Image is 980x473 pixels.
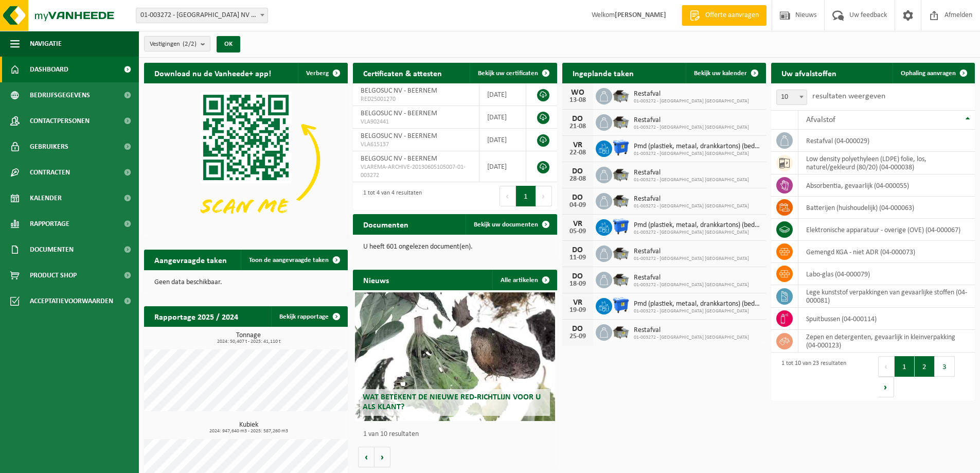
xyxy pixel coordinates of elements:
[567,202,588,209] div: 04-09
[358,447,375,467] button: Vorige
[30,82,90,108] span: Bedrijfsgegevens
[634,256,749,262] span: 01-003272 - [GEOGRAPHIC_DATA] [GEOGRAPHIC_DATA]
[144,36,210,51] button: Vestigingen(2/2)
[479,83,526,106] td: [DATE]
[612,270,630,288] img: WB-5000-GAL-GY-01
[353,63,452,83] h2: Certificaten & attesten
[249,257,329,264] span: Toon de aangevraagde taken
[567,272,588,281] div: DO
[306,70,329,77] span: Verberg
[634,169,749,177] span: Restafval
[634,282,749,288] span: 01-003272 - [GEOGRAPHIC_DATA] [GEOGRAPHIC_DATA]
[361,163,471,180] span: VLAREMA-ARCHIVE-20130605105007-01-003272
[30,262,77,288] span: Product Shop
[567,115,588,123] div: DO
[500,186,516,206] button: Previous
[30,31,62,57] span: Navigatie
[136,8,268,23] span: 01-003272 - BELGOSUC NV - BEERNEM
[634,308,761,314] span: 01-003272 - [GEOGRAPHIC_DATA] [GEOGRAPHIC_DATA]
[798,174,975,197] td: absorbentia, gevaarlijk (04-000055)
[217,36,240,52] button: OK
[358,185,422,207] div: 1 tot 4 van 4 resultaten
[136,8,268,23] span: 01-003272 - BELGOSUC NV - BEERNEM
[144,250,237,270] h2: Aangevraagde taken
[935,356,955,377] button: 3
[363,393,541,411] span: Wat betekent de nieuwe RED-richtlijn voor u als klant?
[567,220,588,228] div: VR
[562,63,644,83] h2: Ingeplande taken
[144,63,281,83] h2: Download nu de Vanheede+ app!
[149,429,348,434] span: 2024: 947,640 m3 - 2025: 587,260 m3
[30,288,113,314] span: Acceptatievoorwaarden
[771,63,847,83] h2: Uw afvalstoffen
[634,151,761,157] span: 01-003272 - [GEOGRAPHIC_DATA] [GEOGRAPHIC_DATA]
[466,214,556,235] a: Bekijk uw documenten
[634,230,761,236] span: 01-003272 - [GEOGRAPHIC_DATA] [GEOGRAPHIC_DATA]
[361,141,471,149] span: VLA615137
[567,281,588,288] div: 18-09
[479,106,526,129] td: [DATE]
[634,116,749,125] span: Restafval
[355,292,555,421] a: Wat betekent de nieuwe RED-richtlijn voor u als klant?
[149,422,348,434] h3: Kubiek
[878,377,894,397] button: Next
[878,356,895,377] button: Previous
[567,149,588,156] div: 22-08
[567,254,588,261] div: 11-09
[30,134,68,160] span: Gebruikers
[474,221,538,228] span: Bekijk uw documenten
[375,447,390,467] button: Volgende
[149,332,348,344] h3: Tonnage
[150,37,197,52] span: Vestigingen
[798,130,975,152] td: restafval (04-000029)
[567,176,588,183] div: 28-08
[777,90,807,104] span: 10
[612,244,630,261] img: WB-5000-GAL-GY-01
[144,83,348,236] img: Download de VHEPlus App
[536,186,552,206] button: Next
[615,11,666,19] strong: [PERSON_NAME]
[634,300,761,308] span: Pmd (plastiek, metaal, drankkartons) (bedrijven)
[567,97,588,104] div: 13-08
[567,228,588,235] div: 05-09
[798,152,975,174] td: low density polyethyleen (LDPE) folie, los, naturel/gekleurd (80/20) (04-000038)
[361,95,471,103] span: RED25001270
[479,129,526,151] td: [DATE]
[612,218,630,235] img: WB-1100-HPE-BE-01
[612,165,630,183] img: WB-5000-GAL-GY-01
[361,87,437,95] span: BELGOSUC NV - BEERNEM
[612,191,630,209] img: WB-5000-GAL-GY-01
[363,243,546,251] p: U heeft 601 ongelezen document(en).
[30,108,90,134] span: Contactpersonen
[479,151,526,182] td: [DATE]
[634,274,749,282] span: Restafval
[612,139,630,156] img: WB-1100-HPE-BE-01
[149,339,348,344] span: 2024: 50,407 t - 2025: 41,110 t
[567,307,588,314] div: 19-09
[798,308,975,330] td: spuitbussen (04-000114)
[612,86,630,104] img: WB-5000-GAL-GY-01
[798,263,975,285] td: labo-glas (04-000079)
[361,132,437,140] span: BELGOSUC NV - BEERNEM
[694,70,747,77] span: Bekijk uw kalender
[567,167,588,176] div: DO
[567,89,588,97] div: WO
[798,241,975,263] td: gemengd KGA - niet ADR (04-000073)
[144,306,248,326] h2: Rapportage 2025 / 2024
[470,63,556,83] a: Bekijk uw certificaten
[30,57,68,82] span: Dashboard
[634,326,749,335] span: Restafval
[634,98,749,104] span: 01-003272 - [GEOGRAPHIC_DATA] [GEOGRAPHIC_DATA]
[492,270,556,290] a: Alle artikelen
[30,211,69,237] span: Rapportage
[798,219,975,241] td: elektronische apparatuur - overige (OVE) (04-000067)
[798,285,975,308] td: lege kunststof verpakkingen van gevaarlijke stoffen (04-000081)
[612,296,630,314] img: WB-1100-HPE-BE-01
[612,323,630,340] img: WB-5000-GAL-GY-01
[686,63,765,83] a: Bekijk uw kalender
[30,237,74,262] span: Documenten
[634,177,749,183] span: 01-003272 - [GEOGRAPHIC_DATA] [GEOGRAPHIC_DATA]
[703,10,761,21] span: Offerte aanvragen
[298,63,347,83] button: Verberg
[634,90,749,98] span: Restafval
